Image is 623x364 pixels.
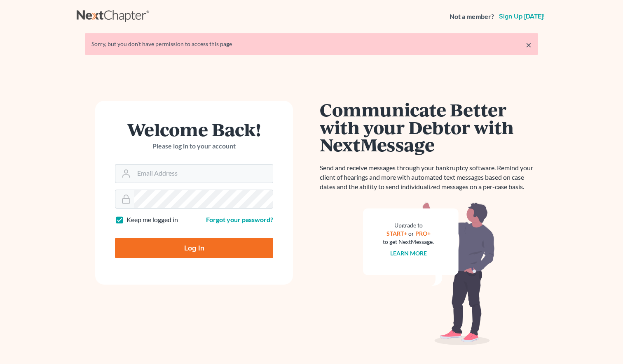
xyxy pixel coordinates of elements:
strong: Not a member? [450,12,494,21]
p: Please log in to your account [115,141,273,151]
a: PRO+ [415,230,431,237]
p: Send and receive messages through your bankruptcy software. Remind your client of hearings and mo... [320,163,538,192]
input: Log In [115,238,273,258]
label: Keep me logged in [126,215,178,225]
a: Forgot your password? [206,216,273,223]
h1: Communicate Better with your Debtor with NextMessage [320,101,538,153]
input: Email Address [134,165,273,183]
div: Sorry, but you don't have permission to access this page [91,40,532,48]
div: Upgrade to [383,221,434,230]
a: × [526,40,532,50]
img: nextmessage_bg-59042aed3d76b12b5cd301f8e5b87938c9018125f34e5fa2b7a6b67550977c72.svg [363,202,495,345]
h1: Welcome Back! [115,121,273,138]
div: to get NextMessage. [383,238,434,246]
a: Sign up [DATE]! [497,13,546,20]
a: START+ [386,230,407,237]
span: or [408,230,414,237]
a: Learn more [390,250,427,257]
